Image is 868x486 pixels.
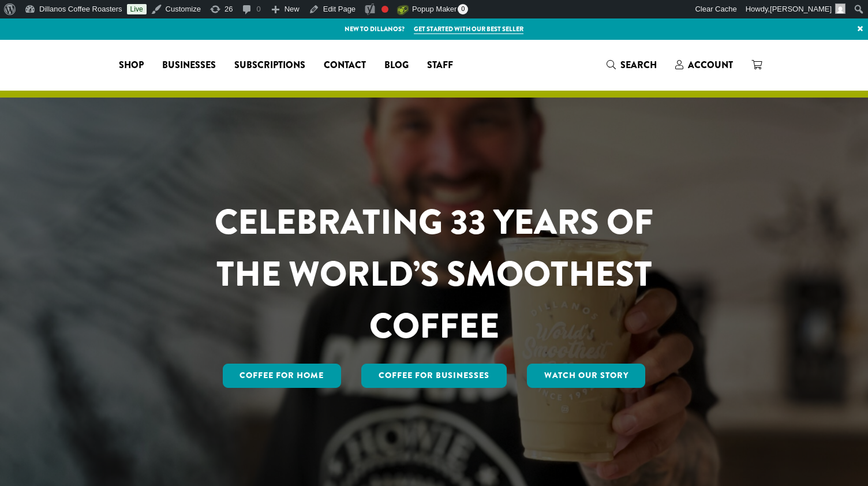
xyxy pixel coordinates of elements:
span: Blog [384,58,409,73]
a: Shop [110,56,153,74]
span: Subscriptions [234,58,305,73]
a: Search [597,55,666,74]
a: Coffee for Home [223,364,342,388]
h1: CELEBRATING 33 YEARS OF THE WORLD’S SMOOTHEST COFFEE [181,196,687,352]
a: Coffee For Businesses [361,364,507,388]
span: Search [620,58,657,72]
div: Focus keyphrase not set [381,6,388,13]
a: Staff [418,56,462,74]
a: Watch Our Story [527,364,646,388]
span: Shop [119,58,144,73]
span: 0 [458,4,468,14]
span: Businesses [162,58,216,73]
span: Contact [324,58,366,73]
a: Get started with our best seller [414,24,523,34]
span: [PERSON_NAME] [770,5,832,13]
a: × [852,18,868,39]
span: Staff [427,58,453,73]
a: Live [127,4,147,14]
span: Account [688,58,733,72]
